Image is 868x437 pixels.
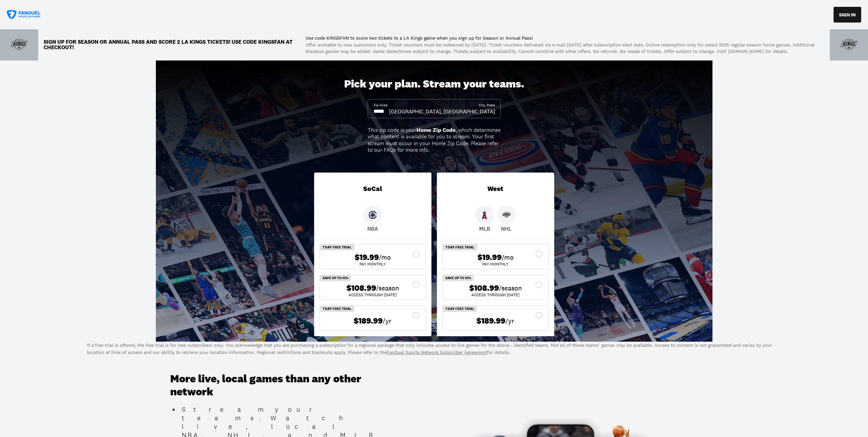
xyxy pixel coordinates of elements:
span: /yr [505,316,514,326]
div: ACCESS THROUGH [DATE] [325,293,420,297]
span: $189.99 [354,316,383,326]
div: Pay Monthly [448,262,543,266]
p: MLB [479,224,490,233]
b: Home Zip Code [416,126,456,134]
p: Offer available to new customers only. Ticket vouchers must be redeemed by [DATE]. Ticket voucher... [306,42,819,55]
div: 7 Day Free Trial [443,306,477,312]
span: $108.99 [469,283,499,293]
img: Clippers [368,210,377,219]
p: NBA [367,224,378,233]
div: City, State [479,103,495,108]
span: /mo [502,252,514,262]
div: Zip Code [373,103,387,108]
p: Sign up for Season or Annual Pass and score 2 LA Kings TICKETS! Use code KINGSFAN at checkout! [44,39,300,50]
div: 7 Day Free Trial [320,244,354,250]
img: Angels [480,210,489,219]
img: Team Logo [841,37,857,53]
div: Save Up To 10% [320,275,351,281]
a: FanDuel Sports Network Subscriber Agreement [387,349,487,355]
span: /mo [379,252,391,262]
span: /season [376,283,399,293]
h3: More live, local games than any other network [170,372,392,399]
span: $108.99 [347,283,376,293]
div: West [437,173,554,205]
div: Pay Monthly [325,262,420,266]
img: Kings [502,210,511,219]
p: Use code KINGSFAN to score two tickets to a LA Kings game when you sign up for Season or Annual P... [306,35,819,42]
div: SoCal [314,173,431,205]
div: ACCESS THROUGH [DATE] [448,293,543,297]
div: [GEOGRAPHIC_DATA], [GEOGRAPHIC_DATA] [389,108,495,115]
div: 7 Day Free Trial [320,306,354,312]
span: $189.99 [476,316,505,326]
button: SIGN IN [834,7,861,23]
div: This zip code is your , which determines what content is available for you to stream. Your first ... [368,127,501,153]
p: NHL [501,224,512,233]
p: If a free trial is offered, the free trial is for new subscribers only. You acknowledge that you ... [87,342,781,356]
span: $19.99 [477,252,502,262]
div: 7 Day Free Trial [443,244,477,250]
span: /yr [383,316,392,326]
span: $19.99 [355,252,379,262]
img: Team Logo [11,37,27,53]
div: Save Up To 10% [443,275,474,281]
div: Pick your plan. Stream your teams. [344,78,524,91]
span: /season [499,283,522,293]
